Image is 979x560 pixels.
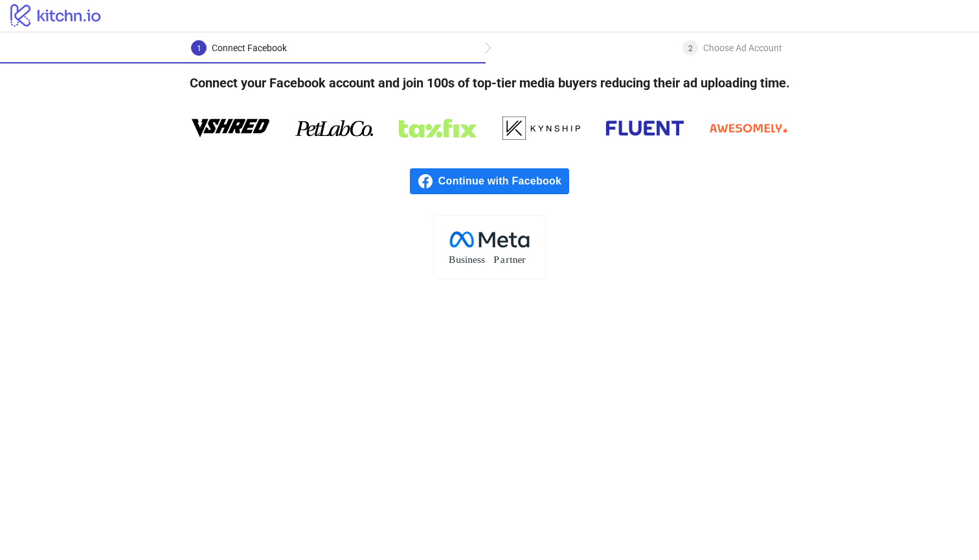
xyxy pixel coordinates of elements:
tspan: usiness [456,254,485,265]
tspan: r [506,254,510,265]
tspan: B [449,254,455,265]
tspan: a [501,254,505,265]
span: Continue with Facebook [438,168,569,194]
div: Connect Facebook [212,40,287,56]
tspan: P [493,254,499,265]
span: 2 [688,44,693,53]
tspan: tner [510,254,526,265]
h4: Connect your Facebook account and join 100s of top-tier media buyers reducing their ad uploading ... [169,63,811,102]
div: Choose Ad Account [703,40,782,56]
a: Continue with Facebook [410,168,569,194]
span: 1 [197,44,201,53]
